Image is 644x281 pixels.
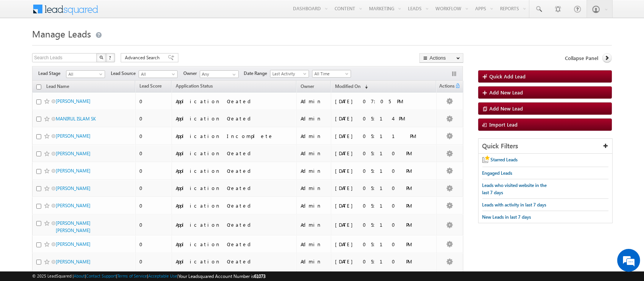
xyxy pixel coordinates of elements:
div: Application Created [176,150,281,157]
span: Collapse Panel [565,55,599,62]
span: Owner [183,70,200,77]
div: Application Created [176,167,281,174]
div: 0 [139,258,168,265]
div: Admin [301,115,327,122]
span: Lead Stage [38,70,66,77]
span: Your Leadsquared Account Number is [178,273,265,279]
div: 0 [139,221,168,228]
a: [PERSON_NAME] [56,185,91,191]
div: Admin [301,98,327,105]
span: Leads with activity in last 7 days [482,202,547,208]
div: [DATE] 05:10 PM [335,167,433,174]
div: [DATE] 05:10 PM [335,202,433,209]
span: All [139,71,175,78]
div: 0 [139,167,168,174]
div: [DATE] 05:10 PM [335,258,433,265]
span: Actions [437,82,455,92]
div: 0 [139,185,168,192]
span: Lead Source [111,70,139,77]
span: Date Range [244,70,270,77]
span: ? [109,54,112,61]
div: Application Created [176,185,281,192]
div: Admin [301,202,327,209]
a: All [139,70,178,78]
span: © 2025 LeadSquared | | | | | [32,273,265,280]
div: [DATE] 07:05 PM [335,98,433,105]
div: Admin [301,133,327,140]
div: [DATE] 05:14 PM [335,115,433,122]
div: Application Created [176,98,281,105]
div: Application Incomplete [176,133,281,140]
div: 0 [139,115,168,122]
span: Import Lead [490,121,518,128]
span: Add New Lead [490,105,523,112]
span: All [66,71,103,78]
a: Show All Items [228,71,238,78]
div: Application Created [176,115,281,122]
span: Application Status [176,83,213,89]
span: Last Activity [270,70,307,77]
div: Application Created [176,241,281,248]
span: Starred Leads [491,157,518,162]
a: Terms of Service [117,273,147,278]
a: [PERSON_NAME] [56,203,91,208]
div: Application Created [176,258,281,265]
a: [PERSON_NAME] [56,241,91,247]
a: [PERSON_NAME] [56,168,91,174]
span: Lead Score [139,83,162,89]
a: Lead Score [136,82,165,92]
img: Search [99,55,103,59]
span: Owner [301,83,314,89]
span: Modified On [335,83,361,89]
div: [DATE] 05:11 PM [335,133,433,140]
span: Quick Add Lead [490,73,526,80]
div: Admin [301,241,327,248]
a: Last Activity [270,70,309,78]
a: Contact Support [86,273,116,278]
div: [DATE] 05:10 PM [335,221,433,228]
a: About [74,273,85,278]
div: Admin [301,167,327,174]
div: 0 [139,133,168,140]
a: Acceptable Use [148,273,177,278]
div: Admin [301,221,327,228]
a: Application Status [172,82,217,92]
span: Leads who visited website in the last 7 days [482,182,547,195]
a: [PERSON_NAME] [PERSON_NAME] [56,220,91,233]
div: 0 [139,98,168,105]
div: Application Created [176,221,281,228]
div: [DATE] 05:10 PM [335,241,433,248]
span: 61073 [254,273,265,279]
span: Advanced Search [125,54,162,61]
input: Type to Search [200,70,239,78]
button: Actions [419,53,463,63]
a: [PERSON_NAME] [56,98,91,104]
span: New Leads in last 7 days [482,214,531,220]
a: [PERSON_NAME] [56,259,91,265]
a: All [66,70,105,78]
span: Engaged Leads [482,170,513,176]
div: 0 [139,241,168,248]
a: [PERSON_NAME] [56,133,91,139]
a: Lead Name [42,82,73,92]
input: Check all records [36,84,41,89]
span: All Time [312,70,349,77]
span: Manage Leads [32,28,91,40]
a: [PERSON_NAME] [56,151,91,156]
div: 0 [139,150,168,157]
a: MANIRUL ISLAM SK [56,116,96,122]
div: Quick Filters [479,139,612,154]
div: Application Created [176,202,281,209]
div: Admin [301,185,327,192]
span: Add New Lead [490,89,523,96]
button: ? [106,53,115,62]
a: Modified On (sorted descending) [331,82,372,92]
a: All Time [312,70,351,78]
span: (sorted descending) [362,84,368,90]
div: Admin [301,150,327,157]
div: [DATE] 05:10 PM [335,185,433,192]
div: [DATE] 05:10 PM [335,150,433,157]
div: 0 [139,202,168,209]
div: Admin [301,258,327,265]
